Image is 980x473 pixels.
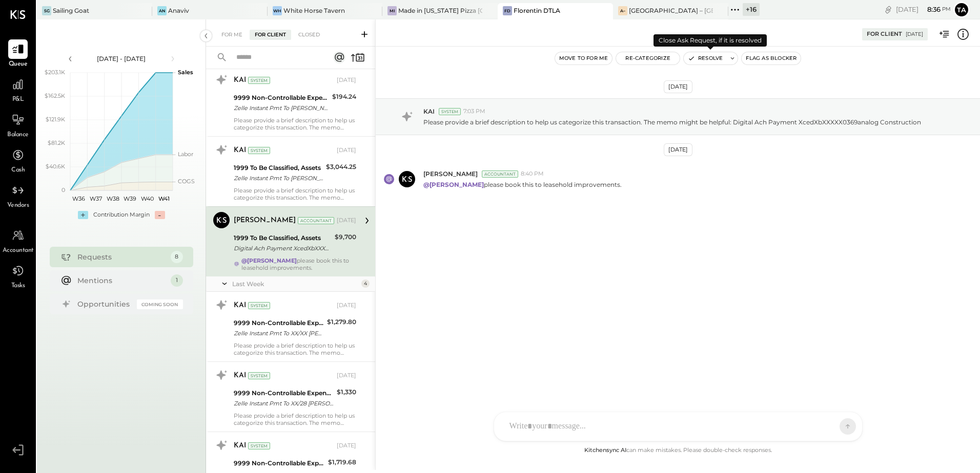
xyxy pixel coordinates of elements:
div: $194.24 [332,92,356,102]
div: 9999 Non-Controllable Expenses:Other Income and Expenses:To Be Classified [234,458,325,468]
span: Accountant [3,246,34,255]
a: Tasks [1,261,35,291]
div: 9999 Non-Controllable Expenses:Other Income and Expenses:To Be Classified [234,318,324,328]
div: [DATE] [337,76,356,84]
div: 1999 To Be Classified, Assets [234,163,323,173]
div: [PERSON_NAME] [234,216,296,226]
div: System [248,77,270,84]
div: + [78,211,88,219]
p: Please provide a brief description to help us categorize this transaction. The memo might be help... [423,118,921,126]
div: [DATE] [906,31,923,38]
a: Balance [1,110,35,140]
div: Contribution Margin [93,211,150,219]
div: Zelle Instant Pmt To [PERSON_NAME] Usbhje8o1ph9 [234,103,329,113]
text: W37 [90,195,102,202]
button: Ta [953,2,970,18]
div: Please provide a brief description to help us categorize this transaction. The memo might be help... [234,187,356,201]
text: Sales [178,69,193,76]
div: KAI [234,75,246,85]
div: System [248,302,270,309]
div: $1,330 [337,387,356,397]
span: Balance [7,131,29,140]
div: 1 [171,274,183,287]
div: Zelle Instant Pmt To XX/XX [PERSON_NAME] Usbuu15o8xq5 [234,328,324,338]
div: KAI [234,300,246,311]
button: Move to for me [555,52,612,64]
a: Cash [1,145,35,175]
span: 7:03 PM [463,107,485,116]
div: 1999 To Be Classified, Assets [234,233,332,243]
a: P&L [1,75,35,104]
div: An [157,6,167,15]
div: Mentions [77,275,166,286]
div: Close Ask Request, if it is resolved [654,34,767,47]
div: Accountant [298,217,334,224]
div: SG [42,6,51,15]
div: System [248,147,270,154]
div: Accountant [482,170,518,178]
div: Zelle Instant Pmt To [PERSON_NAME] Usbhzf3o1enb [234,173,323,183]
div: White Horse Tavern [283,6,345,15]
span: Vendors [7,201,29,210]
div: [GEOGRAPHIC_DATA] – [GEOGRAPHIC_DATA] [629,6,713,15]
div: please book this to leasehold improvements. [241,257,356,271]
div: $1,719.68 [328,457,356,467]
div: $3,044.25 [326,162,356,172]
div: FD [503,6,512,15]
div: [DATE] [337,302,356,310]
div: [DATE] [664,143,692,156]
div: Made in [US_STATE] Pizza [GEOGRAPHIC_DATA] [398,6,482,15]
text: $162.5K [45,92,65,99]
div: Last Week [232,279,359,288]
span: Tasks [11,282,25,291]
text: W36 [72,195,85,202]
div: For Client [867,30,902,38]
div: Anaviv [168,6,189,15]
text: COGS [178,178,195,185]
a: Queue [1,39,35,69]
div: 9999 Non-Controllable Expenses:Other Income and Expenses:To Be Classified [234,388,334,398]
div: Requests [77,252,166,262]
div: [DATE] [337,442,356,450]
div: Opportunities [77,299,132,309]
text: 0 [62,186,65,193]
div: [DATE] [664,80,692,93]
div: Florentin DTLA [514,6,560,15]
div: $1,279.80 [327,317,356,327]
span: 8:40 PM [521,170,544,178]
text: $121.9K [46,116,65,123]
div: Closed [293,30,325,40]
div: Digital Ach Payment XcedXbXXXXX0369analog Construction [234,243,332,253]
div: System [248,372,270,379]
div: [DATE] - [DATE] [78,54,165,63]
text: $40.6K [46,163,65,170]
text: W38 [106,195,119,202]
div: [DATE] [337,372,356,380]
button: Re-Categorize [616,52,680,64]
div: Coming Soon [137,299,183,309]
div: + 16 [743,3,760,16]
div: 9999 Non-Controllable Expenses:Other Income and Expenses:To Be Classified [234,93,329,103]
div: Please provide a brief description to help us categorize this transaction. The memo might be help... [234,117,356,131]
div: Please provide a brief description to help us categorize this transaction. The memo might be help... [234,412,356,426]
div: KAI [234,441,246,451]
div: Sailing Goat [53,6,89,15]
div: For Client [250,30,291,40]
a: Accountant [1,226,35,255]
text: W39 [124,195,136,202]
div: 8 [171,251,183,263]
span: P&L [12,95,24,104]
button: Resolve [684,52,727,64]
div: Mi [387,6,397,15]
div: [DATE] [896,5,951,14]
div: Please provide a brief description to help us categorize this transaction. The memo might be help... [234,342,356,356]
div: System [439,108,461,115]
span: Queue [9,60,28,69]
p: please book this to leasehold improvements. [423,180,622,189]
div: WH [273,6,282,15]
button: Flag as Blocker [742,52,801,64]
div: copy link [883,4,893,15]
div: System [248,442,270,449]
span: Cash [11,166,25,175]
text: $81.2K [48,139,65,146]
